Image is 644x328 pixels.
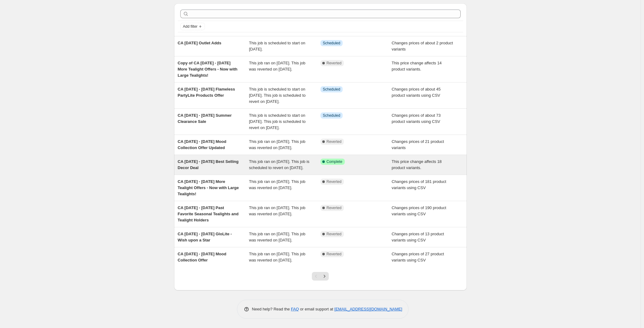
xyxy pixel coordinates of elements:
[178,41,222,45] span: CA [DATE] Outlet Adds
[392,61,442,71] span: This price change affects 14 product variants.
[249,113,306,130] span: This job is scheduled to start on [DATE]. This job is scheduled to revert on [DATE].
[178,159,239,170] span: CA [DATE] - [DATE] Best Selling Decor Deal
[320,272,329,281] button: Next
[327,179,342,184] span: Reverted
[249,159,309,170] span: This job ran on [DATE]. This job is scheduled to revert on [DATE].
[249,179,305,190] span: This job ran on [DATE]. This job was reverted on [DATE].
[249,252,305,262] span: This job ran on [DATE]. This job was reverted on [DATE].
[392,113,441,124] span: Changes prices of about 73 product variants using CSV
[392,41,453,51] span: Changes prices of about 2 product variants
[178,113,232,124] span: CA [DATE] - [DATE] Summer Clearance Sale
[178,252,226,262] span: CA [DATE] - [DATE] Mood Collection Offer
[327,139,342,144] span: Reverted
[178,232,232,242] span: CA [DATE] - [DATE] GloLite - Wish upon a Star
[392,139,444,150] span: Changes prices of 21 product variants
[327,205,342,210] span: Reverted
[327,159,342,164] span: Complete
[249,205,305,216] span: This job ran on [DATE]. This job was reverted on [DATE].
[249,87,306,104] span: This job is scheduled to start on [DATE]. This job is scheduled to revert on [DATE].
[252,307,291,311] span: Need help? Read the
[327,61,342,66] span: Reverted
[178,205,239,222] span: CA [DATE] - [DATE] Past Favorite Seasonal Tealights and Tealight Holders
[249,41,305,51] span: This job is scheduled to start on [DATE].
[327,232,342,237] span: Reverted
[249,139,305,150] span: This job ran on [DATE]. This job was reverted on [DATE].
[392,87,441,98] span: Changes prices of about 45 product variants using CSV
[249,61,305,71] span: This job ran on [DATE]. This job was reverted on [DATE].
[323,87,340,92] span: Scheduled
[392,252,444,262] span: Changes prices of 27 product variants using CSV
[312,272,329,281] nav: Pagination
[183,24,198,29] span: Add filter
[392,232,444,242] span: Changes prices of 13 product variants using CSV
[392,159,442,170] span: This price change affects 18 product variants.
[392,205,446,216] span: Changes prices of 190 product variants using CSV
[178,139,226,150] span: CA [DATE] - [DATE] Mood Collection Offer Updated
[323,41,340,46] span: Scheduled
[178,179,239,196] span: CA [DATE] - [DATE] More Tealight Offers - Now with Large Tealights!
[323,113,340,118] span: Scheduled
[392,179,446,190] span: Changes prices of 181 product variants using CSV
[327,252,342,257] span: Reverted
[291,307,299,311] a: FAQ
[299,307,334,311] span: or email support at
[334,307,402,311] a: [EMAIL_ADDRESS][DOMAIN_NAME]
[249,232,305,242] span: This job ran on [DATE]. This job was reverted on [DATE].
[180,23,205,30] button: Add filter
[178,61,238,78] span: Copy of CA [DATE] - [DATE] More Tealight Offers - Now with Large Tealights!
[178,87,235,98] span: CA [DATE] - [DATE] Flameless PartyLite Products Offer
